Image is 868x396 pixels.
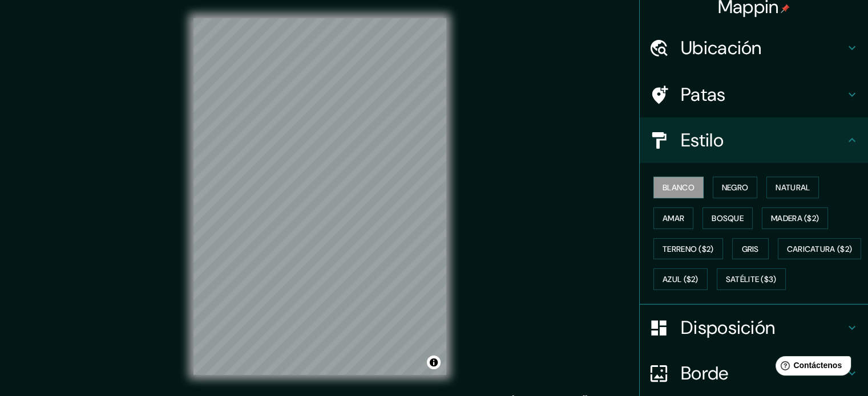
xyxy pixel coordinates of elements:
[663,275,699,285] font: Azul ($2)
[653,268,708,290] button: Azul ($2)
[787,244,853,254] font: Caricatura ($2)
[681,361,729,385] font: Borde
[427,356,441,369] button: Activar o desactivar atribución
[653,177,704,198] button: Blanco
[776,182,810,193] font: Natural
[732,238,769,260] button: Gris
[663,244,714,254] font: Terreno ($2)
[766,352,855,383] iframe: Lanzador de widgets de ayuda
[640,350,868,396] div: Borde
[640,72,868,117] div: Patas
[663,182,695,193] font: Blanco
[703,207,753,229] button: Bosque
[193,18,446,375] canvas: Mapa
[663,213,684,223] font: Amar
[712,213,744,223] font: Bosque
[681,36,762,60] font: Ubicación
[681,83,726,107] font: Patas
[717,268,786,290] button: Satélite ($3)
[722,182,749,193] font: Negro
[681,316,775,340] font: Disposición
[762,207,828,229] button: Madera ($2)
[778,238,862,260] button: Caricatura ($2)
[726,275,777,285] font: Satélite ($3)
[771,213,819,223] font: Madera ($2)
[653,207,693,229] button: Amar
[713,177,758,198] button: Negro
[640,117,868,163] div: Estilo
[766,177,819,198] button: Natural
[653,238,723,260] button: Terreno ($2)
[742,244,759,254] font: Gris
[681,128,724,152] font: Estilo
[781,4,790,13] img: pin-icon.png
[640,25,868,71] div: Ubicación
[640,305,868,350] div: Disposición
